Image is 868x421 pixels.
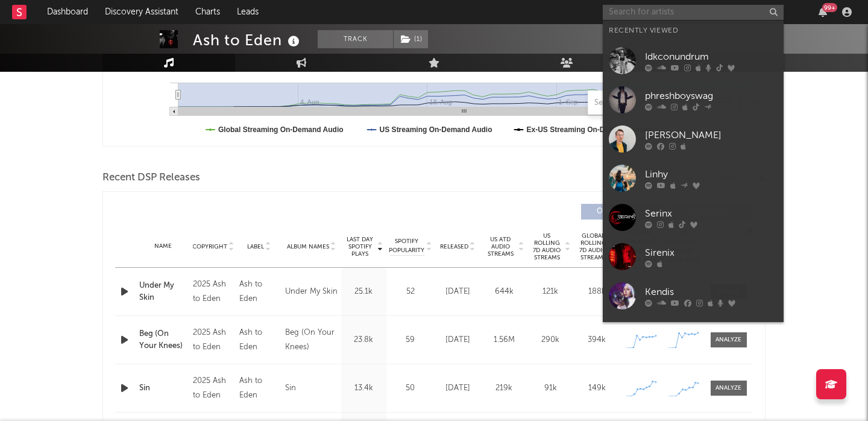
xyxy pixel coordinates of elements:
div: 91k [530,382,571,394]
div: Serinx [645,206,778,221]
a: Linhy [603,159,784,198]
input: Search by song name or URL [588,98,715,108]
div: [DATE] [438,286,478,298]
a: Kendis [603,276,784,315]
div: Ash to Eden [239,326,279,355]
div: 50 [389,382,432,394]
div: 23.8k [344,334,383,346]
text: Ex-US Streaming On-Demand Audio [527,125,651,134]
div: 2025 Ash to Eden [193,277,233,306]
a: Beg (On Your Knees) [139,328,187,352]
div: [DATE] [438,382,478,394]
div: 394k [577,334,617,346]
div: 644k [484,286,524,298]
span: Spotify Popularity [389,237,424,255]
div: [PERSON_NAME] [645,128,778,142]
text: Global Streaming On-Demand Audio [218,125,344,134]
button: Originals(4) [581,204,662,220]
a: [PERSON_NAME] [603,119,784,159]
div: [DATE] [438,334,478,346]
span: Copyright [192,243,227,250]
div: 13.4k [344,382,383,394]
div: 52 [389,286,432,298]
div: Name [139,242,187,251]
div: Sirenix [645,245,778,260]
span: US ATD Audio Streams [484,236,517,258]
div: Linhy [645,167,778,182]
div: Idkconundrum [645,49,778,64]
div: 2025 Ash to Eden [193,326,233,355]
span: ( 1 ) [393,30,429,48]
span: Last Day Spotify Plays [344,236,376,258]
button: 99+ [819,7,827,17]
button: Track [318,30,393,48]
span: US Rolling 7D Audio Streams [530,232,564,261]
div: phreshboyswag [645,89,778,103]
input: Search for artists [603,5,784,20]
div: Recently Viewed [609,24,778,38]
a: The Naked And Famous [603,315,784,355]
div: Ash to Eden [239,277,279,306]
div: Beg (On Your Knees) [285,326,338,355]
div: Ash to Eden [193,30,303,50]
a: Sin [139,382,187,394]
button: (1) [394,30,428,48]
div: Ash to Eden [239,374,279,403]
div: 99 + [822,3,837,12]
a: Under My Skin [139,280,187,303]
div: 188k [577,286,617,298]
div: Under My Skin [285,285,338,299]
a: phreshboyswag [603,80,784,119]
div: 1.56M [484,334,524,346]
span: Label [247,243,264,250]
text: US Streaming On-Demand Audio [380,125,492,134]
div: Kendis [645,285,778,299]
div: 219k [484,382,524,394]
div: 149k [577,382,617,394]
span: Recent DSP Releases [102,171,200,185]
div: 25.1k [344,286,383,298]
span: Released [440,243,468,250]
div: Sin [285,381,296,396]
a: Idkconundrum [603,41,784,80]
div: 2025 Ash to Eden [193,374,233,403]
span: Originals ( 4 ) [589,208,644,215]
a: Sirenix [603,237,784,276]
a: Serinx [603,198,784,237]
span: Album Names [287,243,329,250]
span: Global Rolling 7D Audio Streams [577,232,610,261]
div: 121k [530,286,571,298]
div: 290k [530,334,571,346]
div: 59 [389,334,432,346]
